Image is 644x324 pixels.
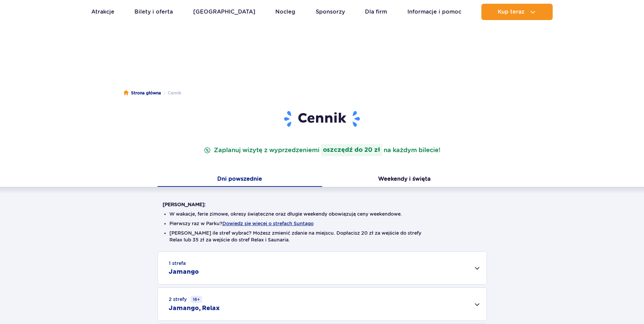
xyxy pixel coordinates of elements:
[169,268,199,276] h2: Jamango
[169,220,475,227] li: Pierwszy raz w Parku?
[322,173,487,187] button: Weekendy i święta
[169,211,475,217] li: W wakacje, ferie zimowe, okresy świąteczne oraz długie weekendy obowiązują ceny weekendowe.
[169,304,220,312] h2: Jamango, Relax
[163,202,206,207] strong: [PERSON_NAME]:
[222,221,314,226] button: Dowiedz się więcej o strefach Suntago
[193,4,255,20] a: [GEOGRAPHIC_DATA]
[161,90,181,96] li: Cennik
[202,144,442,156] p: Zaplanuj wizytę z wyprzedzeniem na każdym bilecie!
[191,296,202,303] small: 16+
[275,4,295,20] a: Nocleg
[321,144,382,156] strong: oszczędź do 20 zł
[169,260,186,267] small: 1 strefa
[365,4,387,20] a: Dla firm
[169,230,475,243] li: [PERSON_NAME] ile stref wybrać? Możesz zmienić zdanie na miejscu. Dopłacisz 20 zł za wejście do s...
[163,110,482,128] h1: Cennik
[169,296,202,303] small: 2 strefy
[91,4,114,20] a: Atrakcje
[498,9,525,15] span: Kup teraz
[407,4,461,20] a: Informacje i pomoc
[481,4,553,20] button: Kup teraz
[158,173,322,187] button: Dni powszednie
[134,4,173,20] a: Bilety i oferta
[316,4,345,20] a: Sponsorzy
[124,90,161,96] a: Strona główna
